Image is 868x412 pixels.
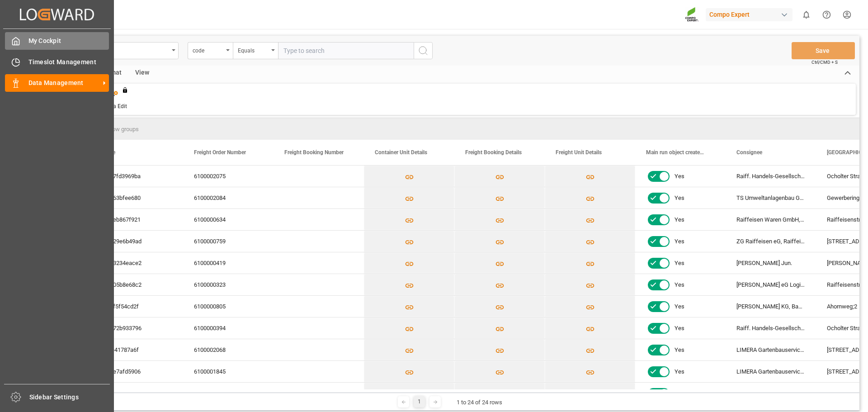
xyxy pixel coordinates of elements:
[816,5,837,25] button: Help Center
[675,209,684,230] span: Yes
[183,317,274,339] div: 6100000394
[93,231,183,252] div: e4529e6b49ad
[93,361,183,382] div: 2aee7afd5906
[465,149,522,156] span: Freight Booking Details
[93,296,183,317] div: d5af5f54cd2f
[284,149,344,156] span: Freight Booking Number
[675,340,684,360] span: Yes
[675,166,684,187] span: Yes
[93,339,183,360] div: 3ffe41787a6f
[796,5,816,25] button: show 0 new notifications
[5,32,109,50] a: My Cockpit
[183,383,274,404] div: 6100002050
[646,149,707,156] span: Main run object created Status
[726,339,816,360] div: LIMERA Gartenbauservice, GmbH & Co. KG
[675,275,684,295] span: Yes
[194,149,246,156] span: Freight Order Number
[726,252,816,274] div: [PERSON_NAME] Jun.
[556,149,602,156] span: Freight Unit Details
[726,317,816,339] div: Raiff. Handels-Gesellschaft, Bad Zwischenahn, Lager Bad Zwischenahn
[183,166,274,187] div: 6100002075
[706,8,793,21] div: Compo Expert
[193,44,223,55] div: code
[28,78,100,88] span: Data Management
[375,149,427,156] span: Container Unit Details
[792,42,855,59] button: Save
[128,66,156,81] div: View
[726,383,816,404] div: Raiffeisen Centralheide eG, Ndl. [GEOGRAPHIC_DATA]
[278,42,414,59] input: Type to search
[183,209,274,230] div: 6100000634
[675,253,684,274] span: Yes
[675,361,684,382] span: Yes
[726,209,816,230] div: Raiffeisen Waren GmbH, Agrar Friedberg
[29,393,110,402] span: Sidebar Settings
[93,209,183,230] div: 0baeb867f921
[457,398,502,407] div: 1 to 24 of 24 rows
[93,187,183,208] div: 82663bfee680
[183,274,274,295] div: 6100000323
[675,231,684,252] span: Yes
[183,231,274,252] div: 6100000759
[414,396,425,407] div: 1
[93,317,183,339] div: ba972b933796
[726,296,816,317] div: [PERSON_NAME] KG, Baumschulbedarf
[93,383,183,404] div: 37867a781d7b
[675,296,684,317] span: Yes
[233,42,278,59] button: open menu
[685,7,699,23] img: Screenshot%202023-09-29%20at%2010.02.21.png_1712312052.png
[414,42,433,59] button: search button
[675,318,684,339] span: Yes
[238,44,269,55] div: Equals
[93,252,183,274] div: 4453234eace2
[183,187,274,208] div: 6100002084
[726,166,816,187] div: Raiff. Handels-Gesellschaft, Bad Zwischenahn, Lager Bad Zwischenahn
[183,296,274,317] div: 6100000805
[675,188,684,208] span: Yes
[183,339,274,360] div: 6100002068
[93,166,183,187] div: 98d7fd3969ba
[183,252,274,274] div: 6100000419
[726,187,816,208] div: TS Umweltanlagenbau GmbH
[675,383,684,404] span: Yes
[93,274,183,295] div: 28705b8e68c2
[28,57,109,67] span: Timeslot Management
[811,59,838,66] span: Ctrl/CMD + S
[736,149,762,156] span: Consignee
[183,361,274,382] div: 6100001845
[5,53,109,71] a: Timeslot Management
[726,361,816,382] div: LIMERA Gartenbauservice, GmbH & Co. KG
[706,6,796,23] button: Compo Expert
[726,231,816,252] div: ZG Raiffeisen eG, Raiffeisen Markt KD.-Nr.0241
[28,36,109,46] span: My Cockpit
[726,274,816,295] div: [PERSON_NAME] eG Logistikzentrum [GEOGRAPHIC_DATA]
[188,42,233,59] button: open menu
